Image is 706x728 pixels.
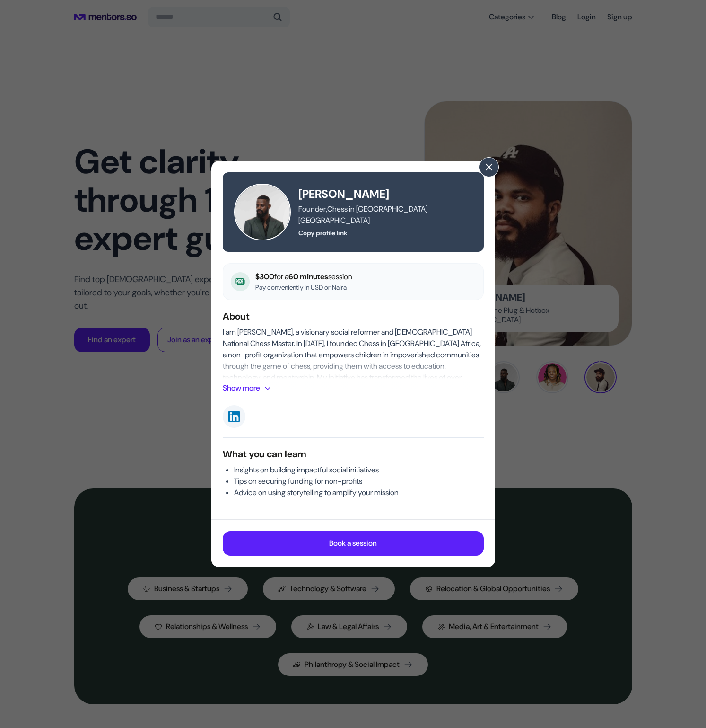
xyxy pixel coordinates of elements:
[298,204,472,226] p: Founder Chess in [GEOGRAPHIC_DATA] [GEOGRAPHIC_DATA]
[223,382,260,394] p: Show more
[326,204,327,214] span: ,
[234,476,484,487] li: Tips on securing funding for non-profits
[234,487,484,498] li: Advice on using storytelling to amplify your mission
[223,531,484,556] button: Book a session
[228,411,240,422] img: linkedin
[234,464,484,476] li: Insights on building impactful social initiatives
[223,447,484,461] h5: What you can learn
[328,272,352,282] span: session
[234,184,291,240] img: Tunde
[329,538,377,549] p: Book a session
[223,310,484,323] h5: About
[298,186,472,202] h5: [PERSON_NAME]
[223,327,484,406] p: I am [PERSON_NAME], a visionary social reformer and [DEMOGRAPHIC_DATA] National Chess Master. In ...
[298,228,348,238] button: Copy profile link
[274,272,288,282] span: for a
[223,382,275,394] button: Show more
[255,283,352,292] p: Pay conveniently in USD or Naira
[255,271,352,283] p: $300 60 minutes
